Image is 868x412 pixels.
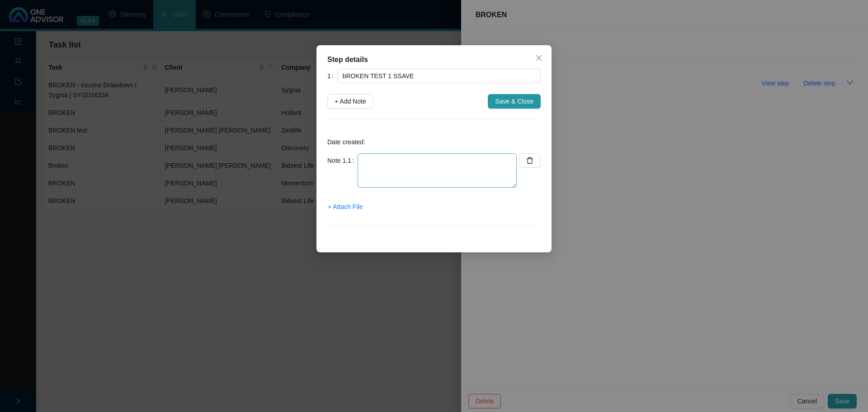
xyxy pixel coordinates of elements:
[327,199,363,214] button: + Attach File
[335,96,366,106] span: + Add Note
[495,96,533,106] span: Save & Close
[327,153,358,168] label: Note 1.1
[328,202,363,212] span: + Attach File
[532,51,546,65] button: Close
[526,157,533,164] span: delete
[327,94,373,109] button: + Add Note
[327,54,541,65] div: Step details
[488,94,541,109] button: Save & Close
[535,54,542,62] span: close
[327,69,337,83] label: 1
[327,137,541,147] p: Date created:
